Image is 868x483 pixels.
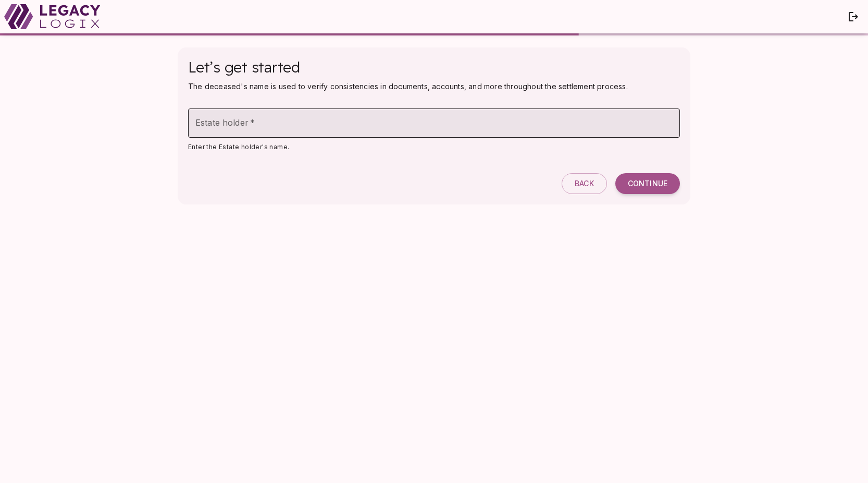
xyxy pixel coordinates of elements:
[188,82,628,91] span: The deceased's name is used to verify consistencies in documents, accounts, and more throughout t...
[188,143,289,151] span: Enter the Estate holder's name.
[615,173,680,194] button: Continue
[575,179,594,188] span: Back
[188,58,300,76] span: Let’s get started
[628,179,667,188] span: Continue
[562,173,607,194] button: Back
